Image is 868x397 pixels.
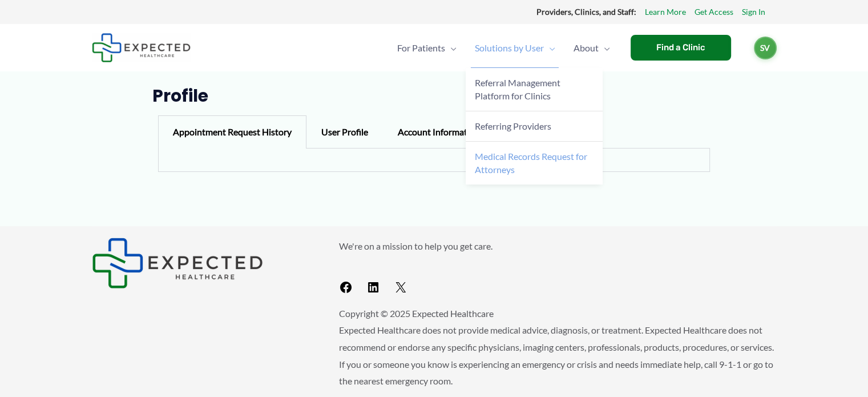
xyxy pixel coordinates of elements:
a: AboutMenu Toggle [564,28,619,68]
a: Referral Management Platform for Clinics [466,68,603,111]
span: Menu Toggle [599,28,610,68]
a: Find a Clinic [631,35,731,61]
span: Solutions by User [475,28,544,68]
aside: Footer Widget 1 [92,238,310,288]
aside: Footer Widget 2 [339,238,777,299]
img: Expected Healthcare Logo - side, dark font, small [92,238,263,288]
span: Menu Toggle [445,28,457,68]
span: Copyright © 2025 Expected Healthcare [339,308,494,319]
span: For Patients [397,28,445,68]
a: Get Access [695,5,733,19]
div: User Profile [306,115,383,149]
span: Referral Management Platform for Clinics [475,77,560,101]
span: About [574,28,599,68]
a: For PatientsMenu Toggle [388,28,466,68]
span: Referring Providers [475,121,551,131]
h1: Profile [152,86,716,106]
a: Referring Providers [466,111,603,142]
div: Account Information [383,115,495,149]
a: Learn More [645,5,686,19]
p: We're on a mission to help you get care. [339,238,777,255]
span: Expected Healthcare does not provide medical advice, diagnosis, or treatment. Expected Healthcare... [339,324,774,386]
a: Medical Records Request for Attorneys [466,142,603,185]
img: Expected Healthcare Logo - side, dark font, small [92,33,191,62]
a: Sign In [742,5,765,19]
nav: Primary Site Navigation [388,28,619,68]
a: Solutions by UserMenu Toggle [466,28,564,68]
div: Appointment Request History [158,115,306,149]
strong: Providers, Clinics, and Staff: [536,7,636,17]
span: Menu Toggle [544,28,555,68]
span: Medical Records Request for Attorneys [475,151,587,175]
a: SV [754,37,777,59]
